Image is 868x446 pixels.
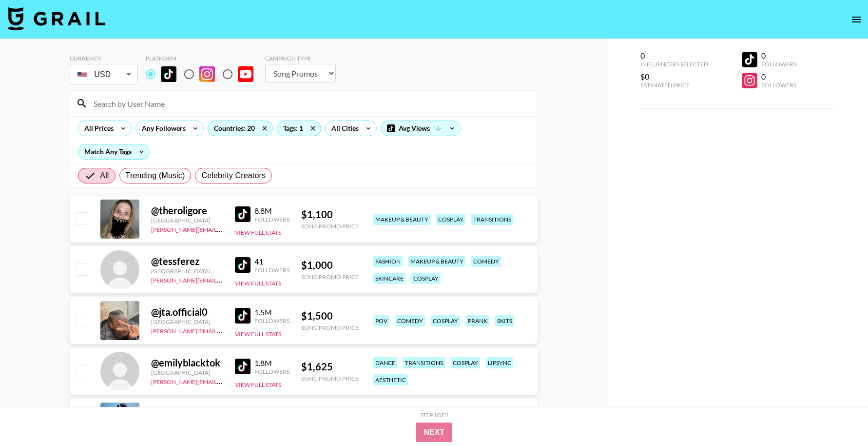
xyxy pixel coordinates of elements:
div: 1.5M [254,307,289,317]
div: skits [495,315,514,326]
img: TikTok [235,206,251,222]
div: Estimated Price [640,81,708,89]
button: View Full Stats [235,381,281,388]
div: All Cities [326,121,361,136]
div: @ jta.official0 [151,306,223,318]
img: TikTok [235,257,251,273]
button: View Full Stats [235,229,281,236]
div: comedy [395,315,425,326]
div: [GEOGRAPHIC_DATA] [151,217,223,224]
div: skincare [373,273,405,284]
div: [GEOGRAPHIC_DATA] [151,318,223,325]
div: prank [466,315,489,326]
div: @ emilyblacktok [151,357,223,369]
div: makeup & beauty [373,214,430,225]
iframe: Drift Widget Chat Controller [819,397,856,434]
div: [GEOGRAPHIC_DATA] [151,267,223,275]
div: cosplay [451,357,480,368]
div: Countries: 20 [208,121,272,136]
div: 41 [254,257,289,266]
div: transitions [471,214,513,225]
span: Celebrity Creators [201,170,266,182]
div: Song Promo Price [301,324,359,331]
a: [PERSON_NAME][EMAIL_ADDRESS][DOMAIN_NAME] [151,275,295,284]
div: 0 [640,51,708,61]
button: View Full Stats [235,330,281,338]
div: 1.8M [254,358,289,368]
div: $ 1,000 [301,259,359,271]
div: 8.8M [254,206,289,216]
img: TikTok [235,359,251,374]
div: USD [72,66,136,83]
div: Followers [761,81,796,89]
div: cosplay [411,273,441,284]
span: Trending (Music) [126,170,185,182]
button: open drawer [847,10,866,29]
div: Platform [146,55,261,62]
div: transitions [403,357,445,368]
div: Campaign Type [265,55,336,62]
a: [PERSON_NAME][EMAIL_ADDRESS][DOMAIN_NAME] [151,224,295,233]
div: All Prices [78,121,116,136]
div: @ tessferez [151,255,223,267]
div: $0 [640,72,708,81]
div: Followers [254,317,289,324]
a: [PERSON_NAME][EMAIL_ADDRESS][DOMAIN_NAME] [151,325,295,335]
div: fashion [373,256,403,267]
div: Any Followers [136,121,188,136]
div: cosplay [431,315,460,326]
div: @ theroligore [151,204,223,217]
div: Match Any Tags [78,144,149,159]
div: Followers [254,266,289,274]
div: Influencers Selected [640,61,708,68]
img: TikTok [235,308,251,324]
div: Currency [70,55,138,62]
img: YouTube [238,66,253,82]
div: dance [373,357,397,368]
div: Song Promo Price [301,375,359,382]
div: Step 1 of 2 [420,411,448,419]
div: Avg Views [381,121,460,136]
div: makeup & beauty [408,256,465,267]
div: Followers [761,61,796,68]
div: Song Promo Price [301,223,359,230]
button: View Full Stats [235,280,281,287]
div: Song Promo Price [301,273,359,281]
img: TikTok [161,66,176,82]
div: aesthetic [373,374,408,385]
div: $ 1,625 [301,361,359,373]
div: [GEOGRAPHIC_DATA] [151,369,223,376]
div: pov [373,315,389,326]
span: All [100,170,109,182]
div: Tags: 1 [277,121,321,136]
button: Next [416,423,452,442]
img: Instagram [199,66,215,82]
div: Followers [254,216,289,223]
img: Grail Talent [8,7,105,30]
div: cosplay [436,214,465,225]
div: 0 [761,72,796,81]
div: $ 1,100 [301,208,359,221]
div: comedy [471,256,501,267]
div: Followers [254,368,289,375]
div: $ 1,500 [301,310,359,322]
input: Search by User Name [88,96,531,111]
div: 0 [761,51,796,61]
a: [PERSON_NAME][EMAIL_ADDRESS][DOMAIN_NAME] [151,376,295,385]
div: lipsync [486,357,513,368]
